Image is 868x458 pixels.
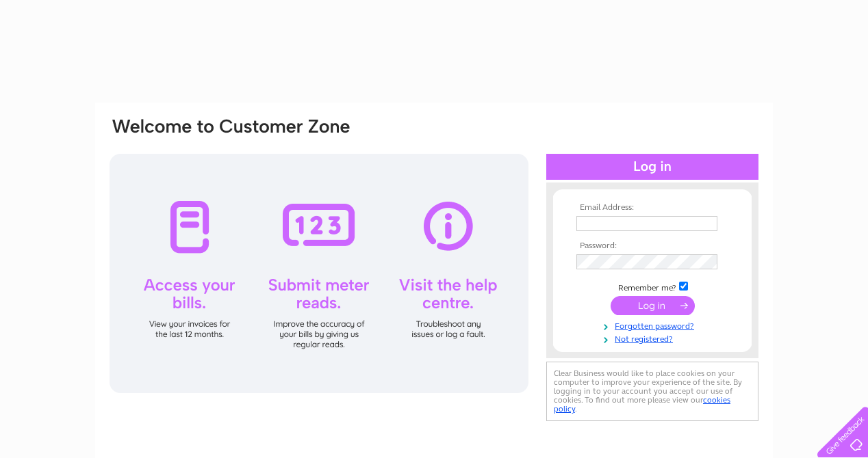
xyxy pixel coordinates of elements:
div: Clear Business would like to place cookies on your computer to improve your experience of the sit... [546,362,758,421]
td: Remember me? [573,280,732,293]
input: Submit [611,296,695,315]
a: Forgotten password? [576,319,732,332]
a: cookies policy [554,395,730,414]
th: Email Address: [573,203,732,213]
a: Not registered? [576,332,732,345]
th: Password: [573,241,732,251]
